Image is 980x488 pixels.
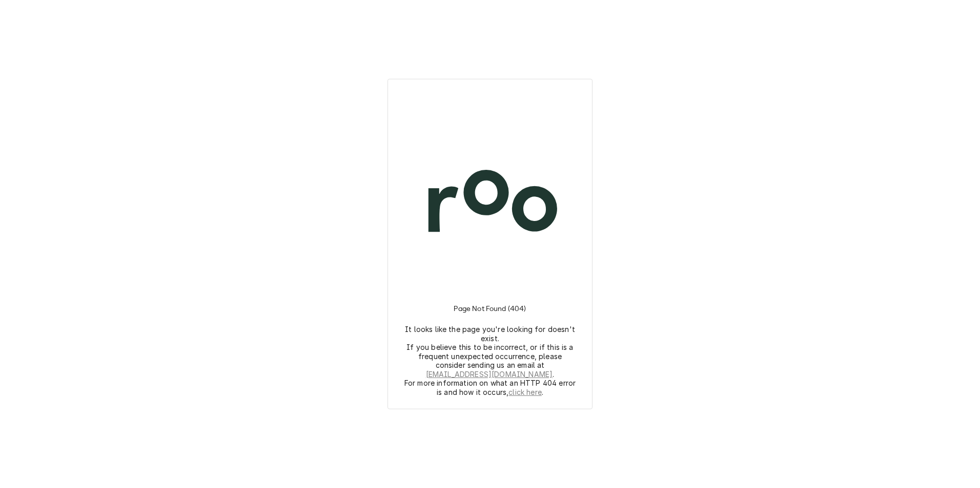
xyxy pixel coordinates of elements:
p: It looks like the page you're looking for doesn't exist. [404,325,576,343]
div: Logo and Instructions Container [400,92,580,396]
a: [EMAIL_ADDRESS][DOMAIN_NAME] [426,370,553,379]
img: Logo [400,113,580,292]
p: If you believe this to be incorrect, or if this is a frequent unexpected occurrence, please consi... [404,343,576,379]
div: Instructions [400,292,580,396]
p: For more information on what an HTTP 404 error is and how it occurs, . [404,379,576,396]
h3: Page Not Found (404) [454,292,526,325]
a: click here [508,388,542,397]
